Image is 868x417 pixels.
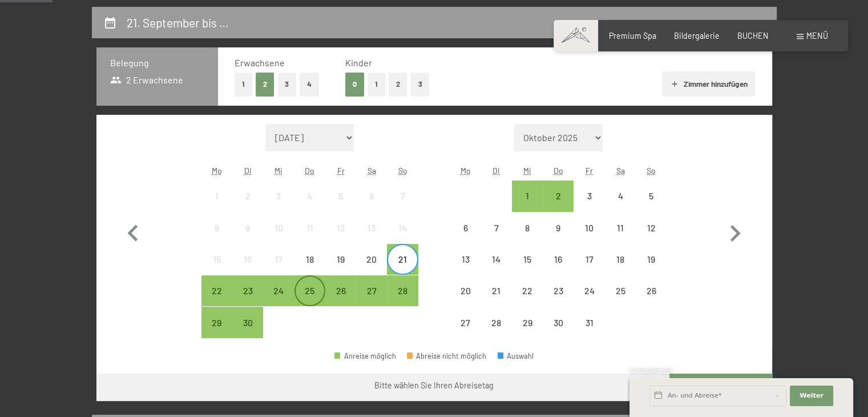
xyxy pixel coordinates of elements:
[296,191,324,220] div: 4
[337,166,344,175] abbr: Freitag
[201,181,232,211] div: Abreise nicht möglich
[294,212,325,243] div: Thu Sep 11 2025
[806,31,828,41] span: Menü
[201,212,232,243] div: Abreise nicht möglich
[512,212,543,243] div: Abreise nicht möglich
[481,307,512,338] div: Tue Oct 28 2025
[387,212,418,243] div: Sun Sep 14 2025
[345,57,372,68] span: Kinder
[544,223,572,252] div: 9
[232,275,263,306] div: Tue Sep 23 2025
[543,307,574,338] div: Thu Oct 30 2025
[388,286,417,315] div: 28
[263,181,294,211] div: Wed Sep 03 2025
[674,31,720,41] a: Bildergalerie
[203,318,231,347] div: 29
[636,275,667,306] div: Sun Oct 26 2025
[233,191,262,220] div: 2
[387,275,418,306] div: Abreise möglich
[605,275,636,306] div: Sat Oct 25 2025
[274,166,282,175] abbr: Mittwoch
[357,191,386,220] div: 6
[575,286,603,315] div: 24
[637,255,665,283] div: 19
[512,244,543,275] div: Abreise nicht möglich
[294,275,325,306] div: Abreise möglich
[609,31,656,41] span: Premium Spa
[574,181,604,211] div: Abreise nicht möglich
[637,191,665,220] div: 5
[513,318,542,347] div: 29
[605,244,636,275] div: Abreise nicht möglich
[232,244,263,275] div: Abreise nicht möglich
[294,212,325,243] div: Abreise nicht möglich
[605,275,636,306] div: Abreise nicht möglich
[450,307,481,338] div: Mon Oct 27 2025
[481,275,512,306] div: Tue Oct 21 2025
[606,223,635,252] div: 11
[790,386,833,406] button: Weiter
[574,275,604,306] div: Fri Oct 24 2025
[232,181,263,211] div: Tue Sep 02 2025
[482,318,511,347] div: 28
[388,255,417,283] div: 21
[357,255,386,283] div: 20
[263,275,294,306] div: Wed Sep 24 2025
[356,244,387,275] div: Abreise nicht möglich
[574,181,604,211] div: Fri Oct 03 2025
[450,275,481,306] div: Abreise nicht möglich
[233,255,262,283] div: 16
[325,212,356,243] div: Abreise nicht möglich
[203,255,231,283] div: 15
[605,244,636,275] div: Sat Oct 18 2025
[450,212,481,243] div: Mon Oct 06 2025
[605,212,636,243] div: Sat Oct 11 2025
[637,286,665,315] div: 26
[201,307,232,338] div: Abreise möglich
[574,212,604,243] div: Fri Oct 10 2025
[482,255,511,283] div: 14
[232,275,263,306] div: Abreise möglich
[296,255,324,283] div: 18
[387,212,418,243] div: Abreise nicht möglich
[575,223,603,252] div: 10
[605,212,636,243] div: Abreise nicht möglich
[482,223,511,252] div: 7
[325,181,356,211] div: Abreise nicht möglich
[356,212,387,243] div: Abreise nicht möglich
[616,166,624,175] abbr: Samstag
[233,286,262,315] div: 23
[357,223,386,252] div: 13
[575,318,603,347] div: 31
[256,73,274,96] button: 2
[543,212,574,243] div: Thu Oct 09 2025
[300,73,319,96] button: 4
[481,275,512,306] div: Abreise nicht möglich
[233,318,262,347] div: 30
[201,275,232,306] div: Abreise möglich
[512,212,543,243] div: Wed Oct 08 2025
[574,244,604,275] div: Abreise nicht möglich
[326,191,355,220] div: 5
[264,191,293,220] div: 3
[356,181,387,211] div: Abreise nicht möglich
[737,31,769,41] span: BUCHEN
[606,255,635,283] div: 18
[451,286,479,315] div: 20
[513,223,542,252] div: 8
[543,181,574,211] div: Thu Oct 02 2025
[387,181,418,211] div: Abreise nicht möglich
[264,255,293,283] div: 17
[586,166,593,175] abbr: Freitag
[544,318,572,347] div: 30
[574,244,604,275] div: Fri Oct 17 2025
[636,244,667,275] div: Sun Oct 19 2025
[357,286,386,315] div: 27
[263,181,294,211] div: Abreise nicht möglich
[636,212,667,243] div: Sun Oct 12 2025
[356,275,387,306] div: Sat Sep 27 2025
[212,166,222,175] abbr: Montag
[574,212,604,243] div: Abreise nicht möglich
[389,73,407,96] button: 2
[201,307,232,338] div: Mon Sep 29 2025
